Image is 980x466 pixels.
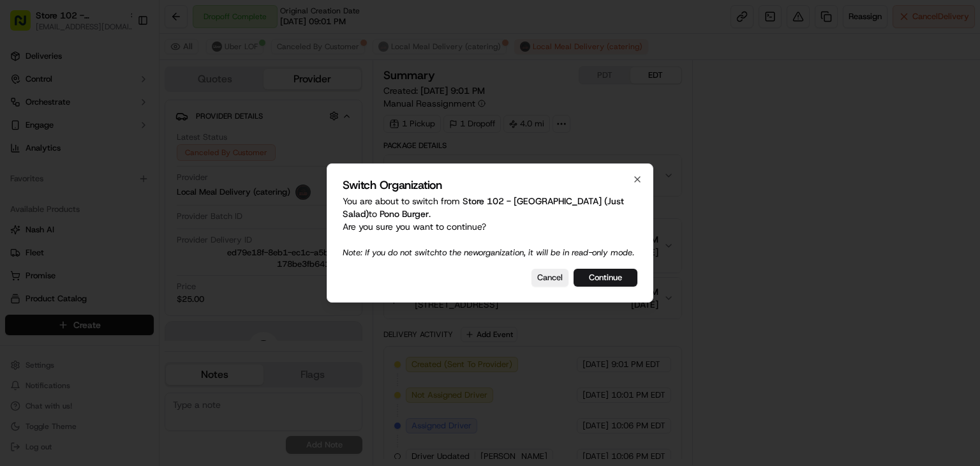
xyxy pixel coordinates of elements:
[380,208,429,220] span: Pono Burger
[531,269,568,287] button: Cancel
[343,247,634,258] span: Note: If you do not switch to the new organization, it will be in read-only mode.
[343,195,637,259] p: You are about to switch from to . Are you sure you want to continue?
[343,195,624,220] span: Store 102 - [GEOGRAPHIC_DATA] (Just Salad)
[343,179,637,191] h2: Switch Organization
[574,269,637,287] button: Continue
